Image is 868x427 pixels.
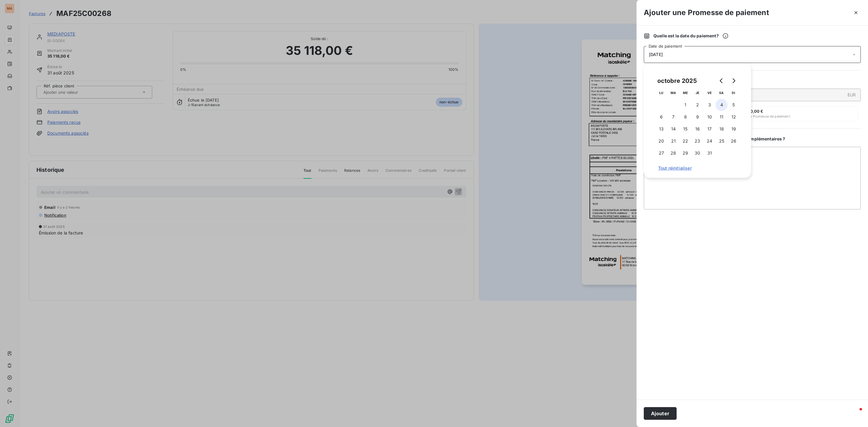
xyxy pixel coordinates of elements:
[728,75,740,87] button: Go to next month
[655,87,667,99] th: lundi
[715,123,728,135] button: 18
[750,109,763,114] span: 0,00 €
[703,123,715,135] button: 17
[715,75,728,87] button: Go to previous month
[691,135,703,147] button: 23
[691,123,703,135] button: 16
[658,166,737,171] span: Tout réinitialiser
[703,87,715,99] th: vendredi
[655,123,667,135] button: 13
[703,99,715,111] button: 3
[715,111,728,123] button: 11
[728,135,740,147] button: 26
[655,76,699,86] div: octobre 2025
[653,33,728,39] span: Quelle est la date du paiement ?
[715,87,728,99] th: samedi
[691,147,703,159] button: 30
[655,111,667,123] button: 6
[703,135,715,147] button: 24
[679,135,691,147] button: 22
[848,407,862,421] iframe: Intercom live chat
[667,123,679,135] button: 14
[728,99,740,111] button: 5
[728,87,740,99] th: dimanche
[655,135,667,147] button: 20
[679,123,691,135] button: 15
[679,111,691,123] button: 8
[703,111,715,123] button: 10
[703,147,715,159] button: 31
[649,52,663,57] span: [DATE]
[667,111,679,123] button: 7
[691,111,703,123] button: 9
[667,87,679,99] th: mardi
[715,99,728,111] button: 4
[644,407,677,420] button: Ajouter
[691,87,703,99] th: jeudi
[691,99,703,111] button: 2
[644,7,769,18] h3: Ajouter une Promesse de paiement
[667,147,679,159] button: 28
[679,87,691,99] th: mercredi
[728,111,740,123] button: 12
[655,147,667,159] button: 27
[679,147,691,159] button: 29
[679,99,691,111] button: 1
[715,135,728,147] button: 25
[667,135,679,147] button: 21
[728,123,740,135] button: 19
